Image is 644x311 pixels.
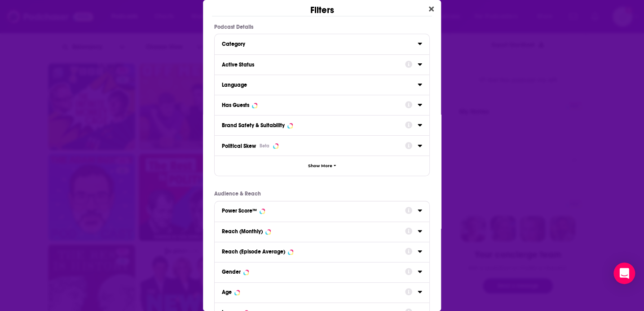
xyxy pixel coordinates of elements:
[222,228,263,235] div: Reach (Monthly)
[613,262,635,284] div: Open Intercom Messenger
[215,155,429,176] button: Show More
[222,208,257,214] div: Power Score™
[222,119,405,130] button: Brand Safety & Suitability
[222,102,249,108] div: Has Guests
[260,143,269,149] div: Beta
[222,249,285,255] div: Reach (Episode Average)
[222,246,405,257] button: Reach (Episode Average)
[222,269,241,275] div: Gender
[222,226,405,237] button: Reach (Monthly)
[308,164,332,169] span: Show More
[222,41,412,47] div: Category
[222,139,405,151] button: Political SkewBeta
[222,286,405,298] button: Age
[222,58,405,70] button: Active Status
[222,266,405,277] button: Gender
[222,38,418,49] button: Category
[425,4,437,15] button: Close
[222,205,405,216] button: Power Score™
[214,191,430,197] p: Audience & Reach
[222,79,418,90] button: Language
[222,62,399,68] div: Active Status
[222,289,232,295] div: Age
[222,143,256,149] span: Political Skew
[222,82,412,88] div: Language
[222,122,285,129] div: Brand Safety & Suitability
[222,99,405,110] button: Has Guests
[214,24,430,30] p: Podcast Details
